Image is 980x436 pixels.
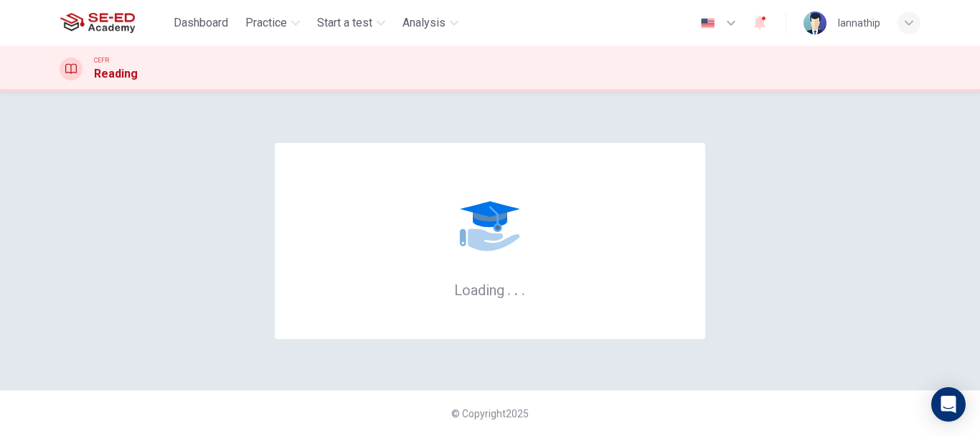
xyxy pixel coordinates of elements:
div: lannathip [838,14,880,32]
h6: . [514,277,519,300]
h6: . [521,277,526,300]
span: Analysis [402,14,446,32]
img: Profile picture [804,11,826,34]
button: Practice [240,10,306,36]
span: CEFR [94,55,109,65]
img: en [699,18,717,29]
span: Practice [245,14,287,32]
h6: Loading [454,280,526,299]
span: © Copyright 2025 [451,408,529,419]
button: Dashboard [168,10,234,36]
span: Dashboard [174,14,228,32]
div: Open Intercom Messenger [931,387,966,422]
h1: Reading [94,65,138,83]
button: Analysis [397,10,464,36]
span: Start a test [317,14,372,32]
h6: . [507,277,512,300]
a: SE-ED Academy logo [60,9,168,37]
button: Start a test [311,10,391,36]
img: SE-ED Academy logo [60,9,135,37]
